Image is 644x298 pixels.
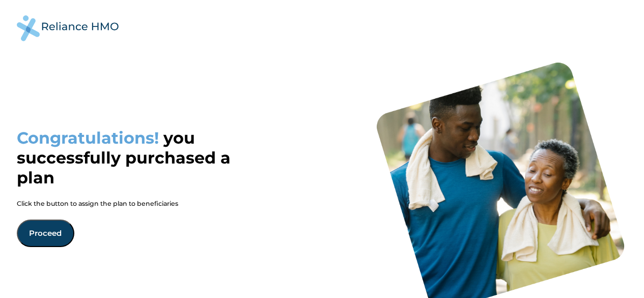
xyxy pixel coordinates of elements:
span: Congratulations! [17,128,159,148]
h1: you successfully purchased a plan [17,128,251,187]
p: Click the button to assign the plan to beneficiaries [17,200,251,207]
img: logo [17,15,119,41]
button: Proceed [17,220,74,247]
